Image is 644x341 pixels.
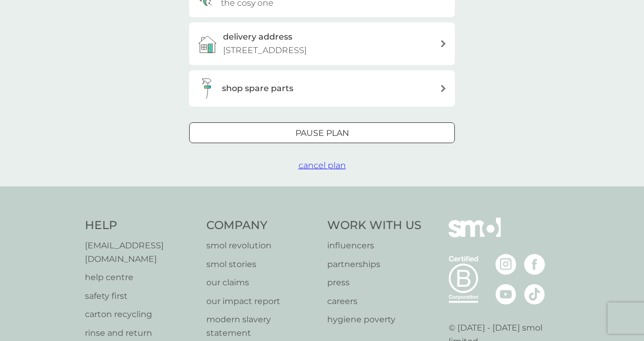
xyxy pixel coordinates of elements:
[327,218,422,234] h4: Work With Us
[85,326,196,340] a: rinse and return
[85,271,196,284] a: help centre
[189,22,455,65] a: delivery address[STREET_ADDRESS]
[206,295,317,308] a: our impact report
[327,295,422,308] a: careers
[85,218,196,234] h4: Help
[327,258,422,271] a: partnerships
[85,308,196,321] a: carton recycling
[496,254,516,275] img: visit the smol Instagram page
[206,218,317,234] h4: Company
[206,239,317,252] a: smol revolution
[85,289,196,303] a: safety first
[327,313,422,326] a: hygiene poverty
[299,159,346,172] button: cancel plan
[299,160,346,170] span: cancel plan
[223,44,307,57] p: [STREET_ADDRESS]
[189,122,455,143] button: Pause plan
[206,258,317,271] a: smol stories
[85,239,196,266] a: [EMAIL_ADDRESS][DOMAIN_NAME]
[327,276,422,289] a: press
[222,82,293,95] h3: shop spare parts
[189,70,455,107] button: shop spare parts
[295,127,349,140] p: Pause plan
[223,30,292,44] h3: delivery address
[206,276,317,289] a: our claims
[524,254,545,275] img: visit the smol Facebook page
[524,284,545,305] img: visit the smol Tiktok page
[449,218,501,253] img: smol
[327,239,422,252] a: influencers
[496,284,516,305] img: visit the smol Youtube page
[206,313,317,339] a: modern slavery statement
